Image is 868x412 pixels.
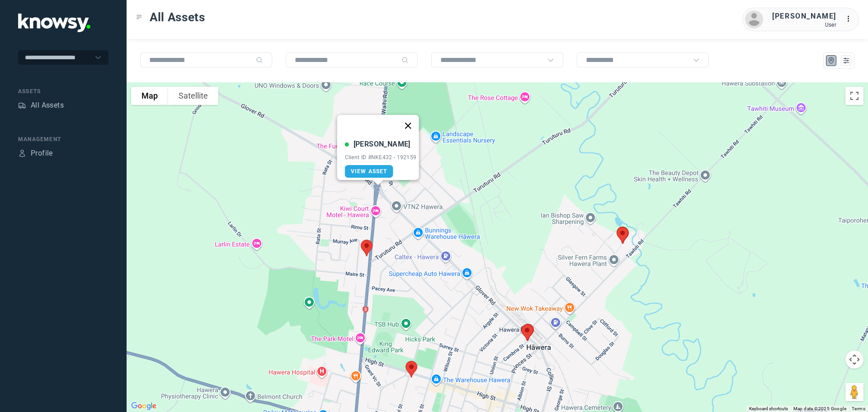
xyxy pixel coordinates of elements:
[150,9,205,25] span: All Assets
[129,400,159,412] a: Open this area in Google Maps (opens a new window)
[18,148,53,159] a: ProfileProfile
[351,168,387,175] span: View Asset
[18,87,108,95] div: Assets
[256,57,263,64] div: Search
[31,100,64,111] div: All Assets
[745,10,763,28] img: avatar.png
[31,148,53,159] div: Profile
[846,15,855,22] tspan: ...
[827,57,835,65] div: Map
[749,406,788,412] button: Keyboard shortcuts
[845,383,863,401] button: Drag Pegman onto the map to open Street View
[18,149,26,157] div: Profile
[18,101,26,109] div: Assets
[18,14,90,32] img: Application Logo
[845,14,856,26] div: :
[772,11,836,22] div: [PERSON_NAME]
[129,400,159,412] img: Google
[793,406,846,411] span: Map data ©2025 Google
[772,22,836,28] div: User
[345,154,417,161] div: Client ID #NKE432 - 192159
[18,100,64,111] a: AssetsAll Assets
[845,87,863,105] button: Toggle fullscreen view
[136,14,142,20] div: Toggle Menu
[397,115,419,137] button: Close
[401,57,409,64] div: Search
[845,14,856,24] div: :
[852,406,865,411] a: Terms (opens in new tab)
[845,350,863,369] button: Map camera controls
[168,87,218,105] button: Show satellite imagery
[842,57,850,65] div: List
[18,135,108,143] div: Management
[354,139,410,150] div: [PERSON_NAME]
[345,165,393,178] a: View Asset
[131,87,168,105] button: Show street map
